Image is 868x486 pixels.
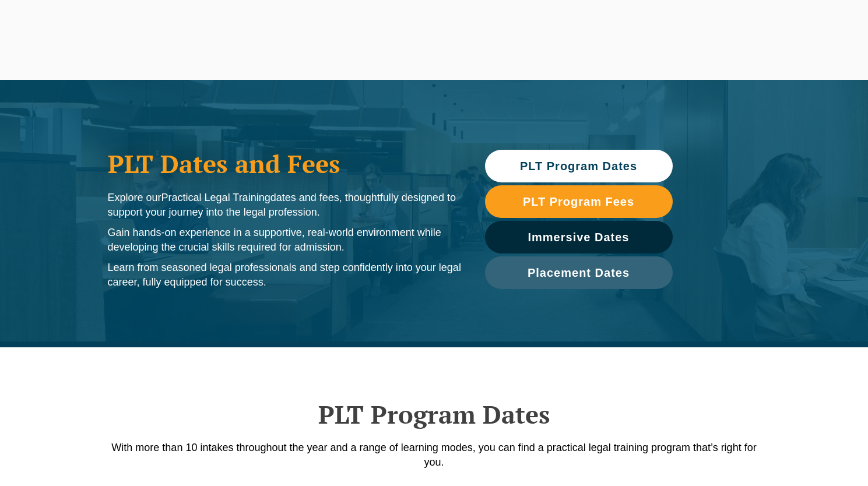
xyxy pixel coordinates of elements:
p: Learn from seasoned legal professionals and step confidently into your legal career, fully equipp... [108,260,462,290]
a: Immersive Dates [485,221,673,253]
p: Explore our dates and fees, thoughtfully designed to support your journey into the legal profession. [108,191,462,220]
a: Placement Dates [485,256,673,289]
a: PLT Program Dates [485,150,673,182]
span: PLT Program Dates [520,160,637,172]
span: PLT Program Fees [523,196,634,207]
a: PLT Program Fees [485,185,673,218]
span: Practical Legal Training [161,192,270,203]
p: With more than 10 intakes throughout the year and a range of learning modes, you can find a pract... [102,441,767,470]
h2: PLT Program Dates [102,400,767,429]
span: Immersive Dates [528,231,630,243]
h1: PLT Dates and Fees [108,149,462,178]
span: Placement Dates [528,267,630,279]
p: Gain hands-on experience in a supportive, real-world environment while developing the crucial ski... [108,226,462,255]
